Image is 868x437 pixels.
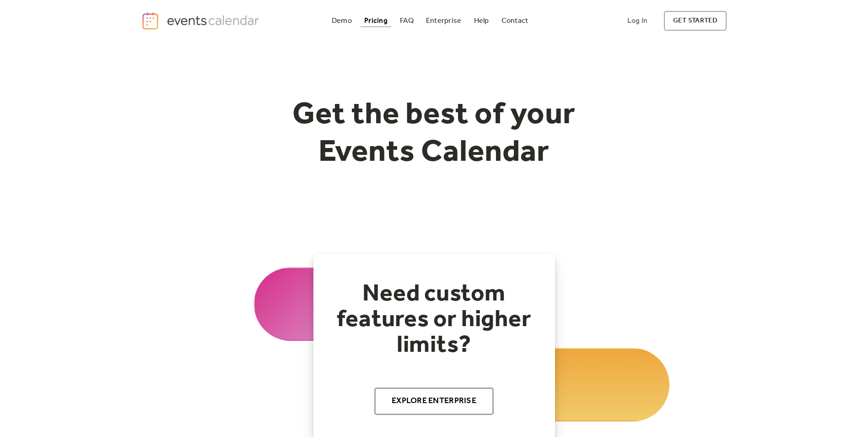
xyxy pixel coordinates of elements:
h2: Need custom features or higher limits? [332,281,537,358]
a: get started [664,11,727,31]
div: FAQ [400,18,414,23]
a: Help [470,15,493,27]
a: Pricing [361,15,391,27]
a: FAQ [396,15,417,27]
div: Enterprise [426,18,461,23]
div: Contact [501,18,528,23]
a: Enterprise [422,15,465,27]
a: Explore Enterprise [374,388,494,415]
div: Help [474,18,489,23]
h1: Get the best of your Events Calendar [259,97,610,171]
a: Contact [498,15,532,27]
a: Demo [328,15,356,27]
div: Demo [332,18,352,23]
a: Log In [618,11,657,31]
div: Pricing [364,18,388,23]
